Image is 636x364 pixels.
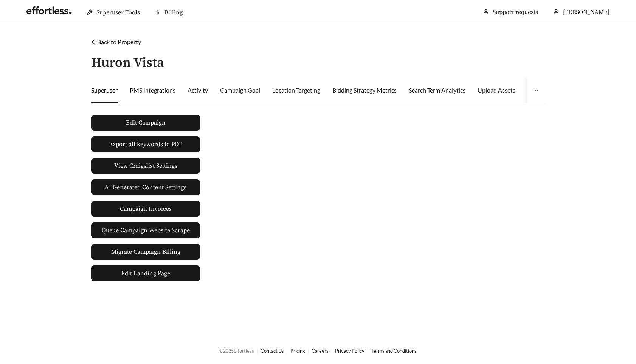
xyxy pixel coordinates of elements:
[91,39,97,45] span: arrow-left
[105,183,186,192] span: AI Generated Content Settings
[130,86,175,95] div: PMS Integrations
[91,265,200,281] a: Edit Landing Page
[220,86,260,95] div: Campaign Goal
[290,348,305,354] a: Pricing
[114,161,177,170] span: View Craigslist Settings
[91,38,141,45] a: arrow-leftBack to Property
[563,8,610,16] span: [PERSON_NAME]
[527,77,545,103] button: ellipsis
[91,244,200,260] button: Migrate Campaign Billing
[371,348,417,354] a: Terms and Conditions
[126,118,166,127] span: Edit Campaign
[478,86,515,95] div: Upload Assets
[121,266,170,281] span: Edit Landing Page
[261,348,284,354] a: Contact Us
[335,348,365,354] a: Privacy Policy
[493,8,538,16] a: Support requests
[188,86,208,95] div: Activity
[109,140,182,149] span: Export all keywords to PDF
[96,9,140,16] span: Superuser Tools
[272,86,320,95] div: Location Targeting
[332,86,397,95] div: Bidding Strategy Metrics
[533,87,539,93] span: ellipsis
[91,136,200,152] button: Export all keywords to PDF
[409,86,465,95] div: Search Term Analytics
[91,158,200,174] button: View Craigslist Settings
[120,201,172,216] span: Campaign Invoices
[91,86,118,95] div: Superuser
[91,222,200,238] button: Queue Campaign Website Scrape
[91,179,200,195] button: AI Generated Content Settings
[164,9,183,16] span: Billing
[91,115,200,131] button: Edit Campaign
[312,348,329,354] a: Careers
[91,56,164,71] h3: Huron Vista
[219,348,254,354] span: © 2025 Effortless
[91,201,200,217] a: Campaign Invoices
[102,226,190,235] span: Queue Campaign Website Scrape
[111,247,180,256] span: Migrate Campaign Billing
